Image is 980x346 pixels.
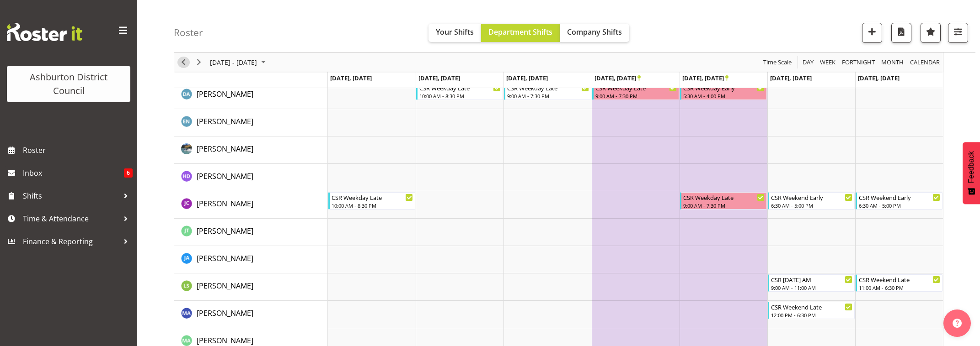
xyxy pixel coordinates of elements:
[770,74,812,82] span: [DATE], [DATE]
[174,82,328,109] td: Deborah Anderson resource
[683,92,765,100] div: 5:30 AM - 4:00 PM
[197,143,253,154] a: [PERSON_NAME]
[819,57,837,68] button: Timeline Week
[680,192,767,210] div: Jill Cullimore"s event - CSR Weekday Late Begin From Friday, January 2, 2026 at 9:00:00 AM GMT+13...
[174,301,328,328] td: Megan Allott resource
[436,27,474,37] span: Your Shifts
[197,308,253,318] span: [PERSON_NAME]
[567,27,622,37] span: Company Shifts
[507,92,589,100] div: 9:00 AM - 7:30 PM
[419,92,501,100] div: 10:00 AM - 8:30 PM
[174,27,203,38] h4: Roster
[209,57,258,68] span: [DATE] - [DATE]
[174,273,328,301] td: Liam Stewart resource
[197,280,253,291] a: [PERSON_NAME]
[862,23,882,43] button: Add a new shift
[23,235,119,248] span: Finance & Reporting
[504,83,591,100] div: Deborah Anderson"s event - CSR Weekday Late Begin From Wednesday, December 31, 2025 at 9:00:00 AM...
[209,57,270,68] button: Dec 29, 2025 - Jan 04, 2026
[771,311,852,319] div: 12:00 PM - 6:30 PM
[7,23,82,41] img: Rosterit website logo
[762,57,793,68] button: Time Scale
[683,193,765,202] div: CSR Weekday Late
[680,83,767,100] div: Deborah Anderson"s event - CSR Weekday Early Begin From Friday, January 2, 2026 at 5:30:00 AM GMT...
[197,89,253,100] a: [PERSON_NAME]
[858,74,900,82] span: [DATE], [DATE]
[594,74,641,82] span: [DATE], [DATE]
[197,116,253,127] a: [PERSON_NAME]
[682,74,728,82] span: [DATE], [DATE]
[891,23,911,43] button: Download a PDF of the roster according to the set date range.
[859,193,940,202] div: CSR Weekend Early
[771,202,852,209] div: 6:30 AM - 5:00 PM
[23,143,133,157] span: Roster
[124,168,133,178] span: 6
[880,57,905,68] button: Timeline Month
[802,57,814,68] span: Day
[418,74,460,82] span: [DATE], [DATE]
[953,319,962,328] img: help-xxl-2.png
[23,166,124,180] span: Inbox
[23,212,119,225] span: Time & Attendance
[592,83,679,100] div: Deborah Anderson"s event - CSR Weekday Late Begin From Thursday, January 1, 2026 at 9:00:00 AM GM...
[921,23,941,43] button: Highlight an important date within the roster.
[481,24,560,42] button: Department Shifts
[488,27,552,37] span: Department Shifts
[197,225,253,236] a: [PERSON_NAME]
[771,275,852,284] div: CSR [DATE] AM
[595,92,677,100] div: 9:00 AM - 7:30 PM
[174,136,328,164] td: Harrison Doak resource
[683,202,765,209] div: 9:00 AM - 7:30 PM
[174,191,328,219] td: Jill Cullimore resource
[176,52,191,72] div: Previous
[330,74,372,82] span: [DATE], [DATE]
[768,302,855,319] div: Megan Allott"s event - CSR Weekend Late Begin From Saturday, January 3, 2026 at 12:00:00 PM GMT+1...
[859,202,940,209] div: 6:30 AM - 5:00 PM
[197,171,253,182] a: [PERSON_NAME]
[771,284,852,291] div: 9:00 AM - 11:00 AM
[841,57,877,68] button: Fortnight
[197,253,253,264] a: [PERSON_NAME]
[332,202,413,209] div: 10:00 AM - 8:30 PM
[197,253,253,263] span: [PERSON_NAME]
[859,284,940,291] div: 11:00 AM - 6:30 PM
[841,57,876,68] span: Fortnight
[174,109,328,136] td: Ellen McManus resource
[177,57,190,68] button: Previous
[174,246,328,273] td: Julia Allen resource
[771,302,852,311] div: CSR Weekend Late
[197,116,253,126] span: [PERSON_NAME]
[193,57,205,68] button: Next
[856,192,943,210] div: Jill Cullimore"s event - CSR Weekend Early Begin From Sunday, January 4, 2026 at 6:30:00 AM GMT+1...
[859,275,940,284] div: CSR Weekend Late
[506,74,548,82] span: [DATE], [DATE]
[967,151,975,183] span: Feedback
[762,57,793,68] span: Time Scale
[768,274,855,292] div: Liam Stewart"s event - CSR Saturday AM Begin From Saturday, January 3, 2026 at 9:00:00 AM GMT+13:...
[948,23,968,43] button: Filter Shifts
[174,164,328,191] td: Hayley Dickson resource
[197,171,253,181] span: [PERSON_NAME]
[771,193,852,202] div: CSR Weekend Early
[197,198,253,209] a: [PERSON_NAME]
[801,57,815,68] button: Timeline Day
[909,57,941,68] span: calendar
[560,24,629,42] button: Company Shifts
[428,24,481,42] button: Your Shifts
[174,219,328,246] td: John Tarry resource
[197,335,253,346] a: [PERSON_NAME]
[416,83,503,100] div: Deborah Anderson"s event - CSR Weekday Late Begin From Tuesday, December 30, 2025 at 10:00:00 AM ...
[328,192,415,210] div: Jill Cullimore"s event - CSR Weekday Late Begin From Monday, December 29, 2025 at 10:00:00 AM GMT...
[332,193,413,202] div: CSR Weekday Late
[819,57,836,68] span: Week
[191,52,207,72] div: Next
[197,281,253,291] span: [PERSON_NAME]
[768,192,855,210] div: Jill Cullimore"s event - CSR Weekend Early Begin From Saturday, January 3, 2026 at 6:30:00 AM GMT...
[16,70,121,98] div: Ashburton District Council
[856,274,943,292] div: Liam Stewart"s event - CSR Weekend Late Begin From Sunday, January 4, 2026 at 11:00:00 AM GMT+13:...
[197,199,253,209] span: [PERSON_NAME]
[197,308,253,319] a: [PERSON_NAME]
